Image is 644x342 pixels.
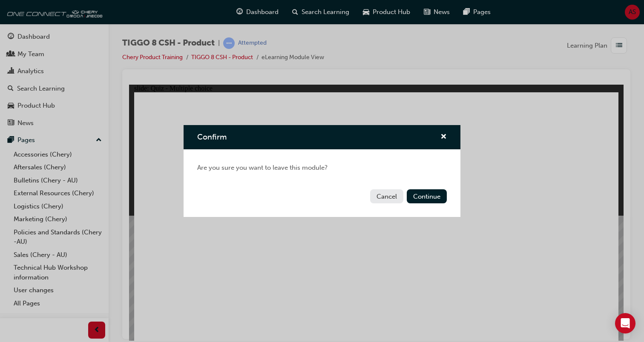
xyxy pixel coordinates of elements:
div: Open Intercom Messenger [615,313,635,333]
button: cross-icon [440,132,447,142]
div: Confirm [184,125,460,217]
button: Continue [407,189,447,203]
span: Confirm [197,132,227,142]
button: Cancel [370,189,403,203]
div: Are you sure you want to leave this module? [184,149,460,186]
span: cross-icon [440,134,447,141]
